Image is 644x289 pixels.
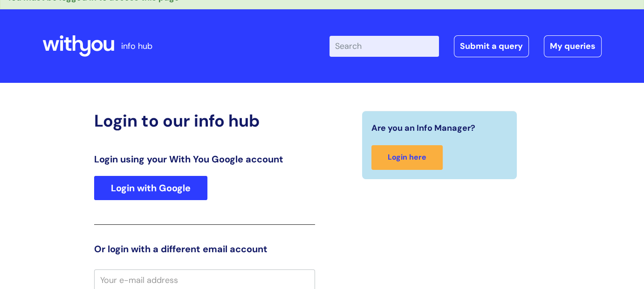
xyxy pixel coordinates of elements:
a: Login with Google [94,176,207,200]
a: My queries [544,35,602,57]
input: Search [329,36,439,56]
h3: Login using your With You Google account [94,154,315,165]
span: Are you an Info Manager? [371,121,475,135]
a: Login here [371,145,443,170]
p: info hub [121,39,152,54]
h3: Or login with a different email account [94,243,315,255]
a: Submit a query [454,35,529,57]
h2: Login to our info hub [94,111,315,131]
